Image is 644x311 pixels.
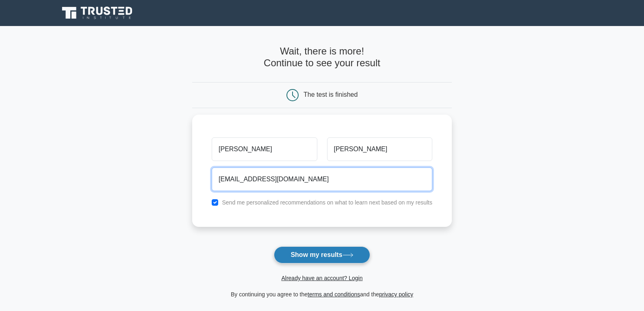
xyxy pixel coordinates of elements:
[222,199,432,206] label: Send me personalized recommendations on what to learn next based on my results
[379,291,413,298] a: privacy policy
[281,275,362,281] a: Already have an account? Login
[212,137,317,161] input: First name
[304,91,358,98] div: The test is finished
[327,137,432,161] input: Last name
[212,167,432,191] input: Email
[308,291,360,298] a: terms and conditions
[274,246,370,263] button: Show my results
[192,46,452,69] h4: Wait, there is more! Continue to see your result
[187,289,457,299] div: By continuing you agree to the and the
